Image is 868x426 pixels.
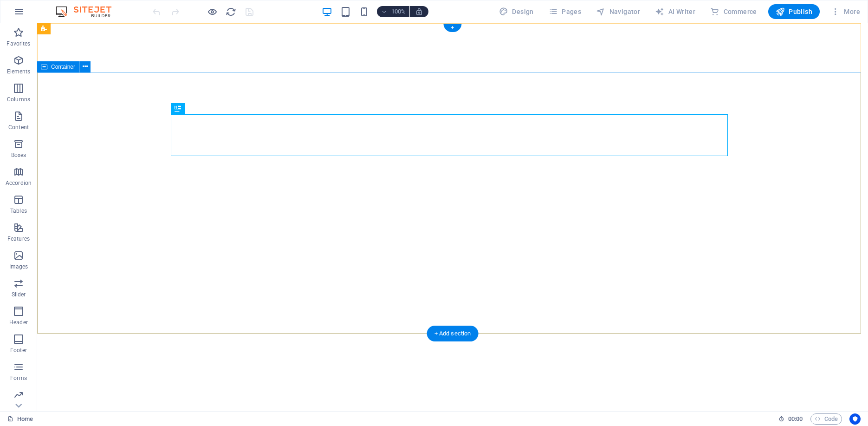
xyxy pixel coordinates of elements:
[495,4,538,19] div: Design (Ctrl+Alt+Y)
[391,6,406,17] h6: 100%
[810,413,842,425] button: Code
[545,4,585,19] button: Pages
[495,4,538,19] button: Design
[849,413,861,425] button: Usercentrics
[427,326,479,341] div: + Add section
[499,7,534,16] span: Design
[7,96,30,103] p: Columns
[6,179,32,187] p: Accordion
[831,7,860,16] span: More
[710,7,757,16] span: Commerce
[815,413,838,425] span: Code
[12,291,26,298] p: Slider
[8,124,29,131] p: Content
[9,319,28,326] p: Header
[778,413,803,425] h6: Session time
[6,40,30,47] p: Favorites
[226,7,236,17] i: Reload page
[9,263,28,270] p: Images
[768,4,820,19] button: Publish
[7,235,30,242] p: Features
[651,4,699,19] button: AI Writer
[7,413,33,425] a: Click to cancel selection. Double-click to open Pages
[11,151,26,159] p: Boxes
[596,7,640,16] span: Navigator
[51,64,75,70] span: Container
[10,207,27,215] p: Tables
[776,7,812,16] span: Publish
[795,415,796,422] span: :
[377,6,410,17] button: 100%
[592,4,644,19] button: Navigator
[706,4,761,19] button: Commerce
[207,6,218,17] button: Click here to leave preview mode and continue editing
[827,4,864,19] button: More
[10,347,27,354] p: Footer
[549,7,581,16] span: Pages
[10,374,27,382] p: Forms
[7,68,31,75] p: Elements
[655,7,695,16] span: AI Writer
[225,6,236,17] button: reload
[415,7,423,16] i: On resize automatically adjust zoom level to fit chosen device.
[53,6,123,17] img: Editor Logo
[443,24,461,32] div: +
[788,413,803,425] span: 00 00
